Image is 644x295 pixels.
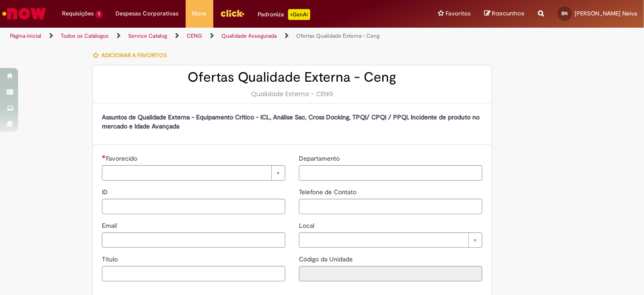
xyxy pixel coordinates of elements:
span: Email [102,221,119,230]
span: Somente leitura - Código da Unidade [299,255,355,263]
span: ID [102,188,110,196]
a: Ofertas Qualidade Externa - Ceng [296,32,380,39]
input: Título [102,266,285,281]
a: Página inicial [10,32,41,39]
input: Departamento [299,165,482,181]
a: Qualidade Assegurada [221,32,277,39]
span: 1 [96,10,102,18]
ul: Trilhas de página [7,28,423,44]
span: Local [299,221,316,230]
span: Departamento [299,154,341,162]
a: Limpar campo Local [299,232,482,248]
span: Requisições [62,9,94,18]
span: Título [102,255,120,263]
a: Service Catalog [128,32,167,39]
span: Despesas Corporativas [116,9,179,18]
a: CENG [187,32,202,39]
h2: Ofertas Qualidade Externa - Ceng [102,70,482,85]
a: Limpar campo Favorecido [102,165,285,181]
img: click_logo_yellow_360x200.png [220,6,245,20]
span: Rascunhos [492,9,524,18]
label: Somente leitura - Código da Unidade [299,255,355,264]
div: Padroniza [258,9,310,20]
strong: Assuntos de Qualidade Externa - Equipamento Crítico - ICL, Análise Sac, Cross Docking, TPQI/ CPQI... [102,113,480,130]
input: ID [102,199,285,214]
a: Rascunhos [484,10,524,18]
span: Favoritos [446,9,471,18]
span: Necessários - Favorecido [106,154,139,162]
span: BN [562,10,568,16]
span: Adicionar a Favoritos [101,52,167,59]
span: More [192,9,207,18]
div: Qualidade Externa - CENG [102,89,482,98]
span: [PERSON_NAME] Neiva [575,10,637,17]
span: Necessários [102,155,106,158]
a: Todos os Catálogos [61,32,109,39]
img: ServiceNow [1,5,48,23]
input: Telefone de Contato [299,199,482,214]
p: +GenAi [288,9,310,20]
input: Código da Unidade [299,266,482,281]
span: Telefone de Contato [299,188,358,196]
input: Email [102,232,285,248]
button: Adicionar a Favoritos [92,46,172,65]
